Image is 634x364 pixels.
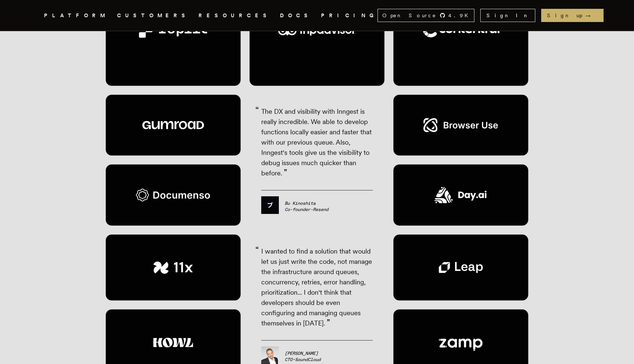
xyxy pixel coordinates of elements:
[153,261,193,274] img: 11x
[327,317,330,328] span: ”
[439,334,483,351] img: Zamp
[423,118,498,132] img: Browser Use
[261,246,373,328] p: I wanted to find a solution that would let us just write the code, not manage the infrastructure ...
[198,11,271,20] button: RESOURCES
[255,248,259,252] span: “
[285,207,328,213] div: Co-founder - Resend
[321,11,378,20] a: PRICING
[382,12,437,19] span: Open Source
[284,167,287,178] span: ”
[44,11,108,20] button: PLATFORM
[285,357,321,363] div: CTO - SoundCloud
[285,350,321,357] div: [PERSON_NAME]
[261,346,279,364] img: Image of Matthew Drooker
[261,196,279,214] img: Image of Bu Kinoshita
[480,9,535,22] a: Sign In
[136,188,211,202] img: Documenso
[153,338,193,348] img: Howl
[280,11,312,20] a: DOCS
[285,200,328,207] div: Bu Kinoshita
[585,12,598,19] span: →
[434,186,487,204] img: Day.ai
[448,12,473,19] span: 4.9 K
[117,11,190,20] a: CUSTOMERS
[142,121,204,130] img: Gumroad
[261,106,373,178] p: The DX and visibility with Inngest is really incredible. We able to develop functions locally eas...
[439,262,483,273] img: Leap
[541,9,604,22] a: Sign up
[255,108,259,112] span: “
